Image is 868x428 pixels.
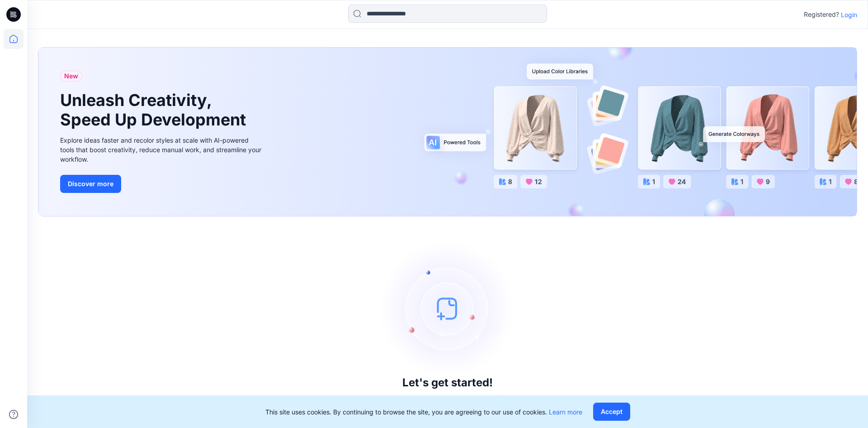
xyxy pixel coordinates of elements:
p: This site uses cookies. By continuing to browse the site, you are agreeing to our use of cookies. [265,407,582,417]
span: New [64,71,78,82]
img: empty-state-image.svg [380,240,515,376]
a: Discover more [60,175,264,193]
h1: Unleash Creativity, Speed Up Development [60,91,250,130]
button: Discover more [60,175,121,193]
h3: Let's get started! [402,376,493,389]
p: Login [841,10,857,19]
button: Accept [593,403,630,421]
p: Registered? [804,9,839,20]
p: Click New to add a style or create a folder. [373,393,522,404]
div: Explore ideas faster and recolor styles at scale with AI-powered tools that boost creativity, red... [60,135,264,164]
a: Learn more [549,408,582,416]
